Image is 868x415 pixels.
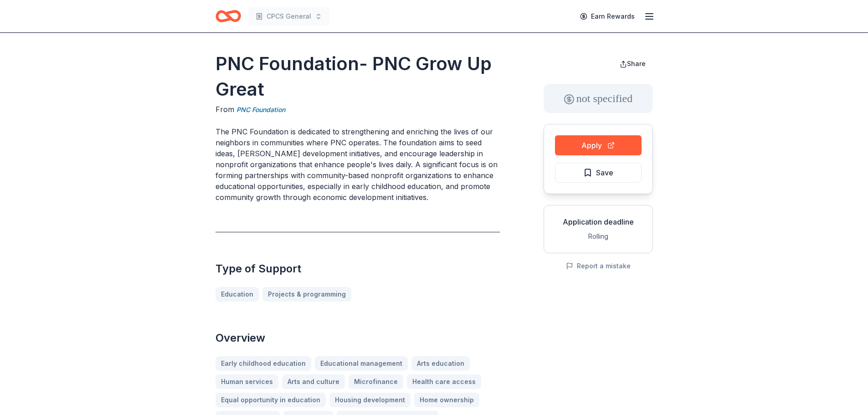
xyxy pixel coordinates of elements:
div: Application deadline [551,216,645,227]
p: The PNC Foundation is dedicated to strengthening and enriching the lives of our neighbors in comm... [216,126,500,203]
h2: Overview [216,331,500,345]
a: Earn Rewards [575,8,640,25]
button: Report a mistake [566,261,631,272]
button: CPCS General [248,7,329,26]
div: From [216,104,500,115]
div: not specified [544,84,653,113]
h2: Type of Support [216,261,500,276]
h1: PNC Foundation- PNC Grow Up Great [216,51,500,102]
a: Education [216,287,259,302]
span: Save [596,167,613,179]
div: Rolling [551,231,645,242]
button: Apply [555,135,642,155]
a: Home [216,5,241,27]
button: Save [555,163,642,183]
span: Share [627,60,646,67]
a: Projects & programming [262,287,351,302]
button: Share [612,55,653,73]
span: CPCS General [267,11,311,22]
a: PNC Foundation [236,104,285,115]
